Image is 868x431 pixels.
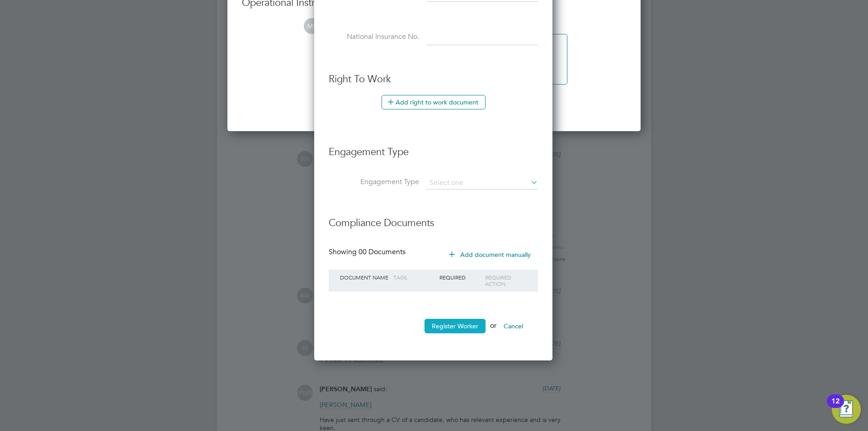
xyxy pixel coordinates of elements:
button: Add document manually [443,247,538,262]
span: MS [304,18,320,34]
div: Tags [391,270,437,285]
span: 00 Documents [359,247,406,256]
button: Cancel [496,319,530,333]
button: Register Worker [425,319,486,333]
button: Open Resource Center, 12 new notifications [832,395,861,424]
button: Add right to work document [382,95,486,109]
label: National Insurance No. [329,32,419,42]
h3: Right To Work [329,73,538,86]
h3: Engagement Type [329,137,538,159]
div: Document Name [338,270,391,285]
div: Showing [329,247,407,257]
div: Required Action [483,270,529,291]
div: Required [437,270,483,285]
label: Engagement Type [329,177,419,187]
li: or [329,319,538,342]
h3: Compliance Documents [329,208,538,230]
div: 12 [831,401,840,413]
input: Select one [426,177,538,189]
